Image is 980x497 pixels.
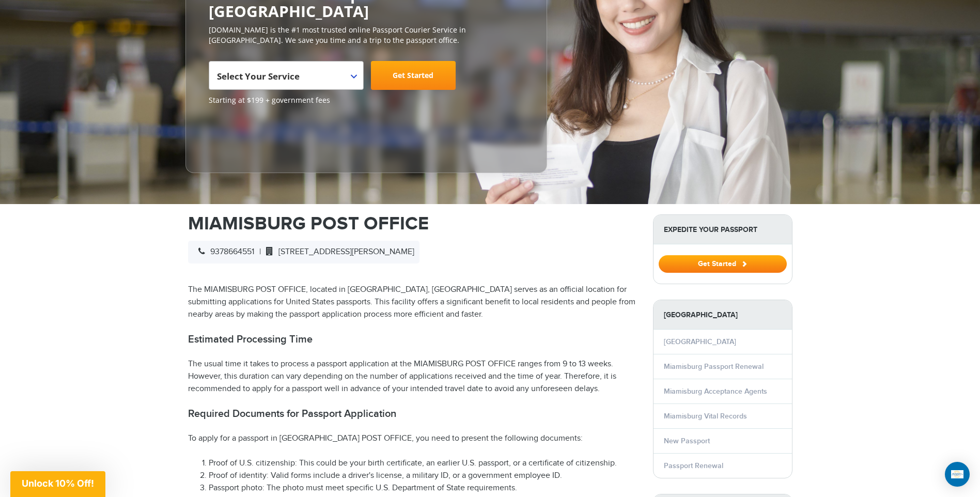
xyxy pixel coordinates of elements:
li: Proof of identity: Valid forms include a driver's license, a military ID, or a government employe... [209,470,637,482]
div: Unlock 10% Off! [10,471,105,497]
p: The usual time it takes to process a passport application at the MIAMISBURG POST OFFICE ranges fr... [188,358,637,395]
a: Miamisburg Vital Records [664,412,747,421]
p: [DOMAIN_NAME] is the #1 most trusted online Passport Courier Service in [GEOGRAPHIC_DATA]. We sav... [209,25,524,45]
h2: Required Documents for Passport Application [188,408,637,420]
strong: [GEOGRAPHIC_DATA] [654,300,792,330]
span: 9378664551 [193,247,254,257]
li: Passport photo: The photo must meet specific U.S. Department of State requirements. [209,482,637,494]
a: [GEOGRAPHIC_DATA] [664,337,736,346]
a: Miamisburg Acceptance Agents [664,387,767,396]
a: New Passport [664,437,710,445]
p: To apply for a passport in [GEOGRAPHIC_DATA] POST OFFICE, you need to present the following docum... [188,432,637,445]
span: [STREET_ADDRESS][PERSON_NAME] [261,247,414,257]
p: The MIAMISBURG POST OFFICE, located in [GEOGRAPHIC_DATA], [GEOGRAPHIC_DATA] serves as an official... [188,284,637,321]
span: Select Your Service [209,61,364,90]
strong: Expedite Your Passport [654,215,792,244]
div: Open Intercom Messenger [945,462,970,487]
button: Get Started [659,255,787,273]
div: | [188,241,419,263]
span: Starting at $199 + government fees [209,95,524,105]
iframe: Customer reviews powered by Trustpilot [209,111,286,162]
li: Proof of U.S. citizenship: This could be your birth certificate, an earlier U.S. passport, or a c... [209,457,637,470]
span: Select Your Service [217,65,353,94]
h1: MIAMISBURG POST OFFICE [188,214,637,233]
a: Miamisburg Passport Renewal [664,362,764,371]
a: Passport Renewal [664,461,723,470]
a: Get Started [659,259,787,268]
span: Select Your Service [217,70,300,82]
span: Unlock 10% Off! [22,478,94,489]
a: Get Started [371,61,456,90]
h2: Estimated Processing Time [188,333,637,346]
